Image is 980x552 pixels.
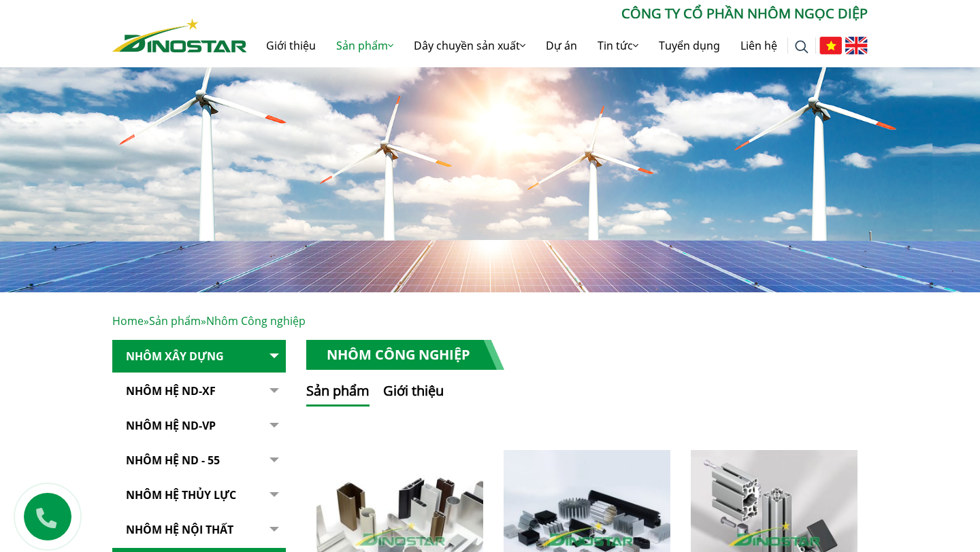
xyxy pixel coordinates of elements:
a: Sản phẩm [149,313,201,328]
a: Nhôm Hệ ND-XF [112,375,286,408]
a: Nhôm hệ thủy lực [112,479,286,512]
a: Giới thiệu [256,24,326,67]
p: CÔNG TY CỔ PHẦN NHÔM NGỌC DIỆP [247,3,868,24]
span: » » [112,313,306,328]
a: Sản phẩm [326,24,404,67]
button: Sản phẩm [306,381,370,407]
img: Tiếng Việt [819,37,842,54]
a: Tuyển dụng [649,24,730,67]
img: search [795,40,808,54]
a: Nhôm Xây dựng [112,340,286,373]
img: English [845,37,868,54]
button: Giới thiệu [383,381,444,407]
a: Dự án [536,24,587,67]
span: Nhôm Công nghiệp [206,313,306,328]
a: NHÔM HỆ ND - 55 [112,444,286,477]
a: Nhôm hệ nội thất [112,513,286,547]
a: Nhôm Hệ ND-VP [112,409,286,443]
a: Home [112,313,144,328]
img: Nhôm Dinostar [112,18,247,52]
a: Tin tức [587,24,649,67]
a: Liên hệ [730,24,787,67]
h1: Nhôm Công nghiệp [306,340,504,370]
a: Dây chuyền sản xuất [404,24,536,67]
